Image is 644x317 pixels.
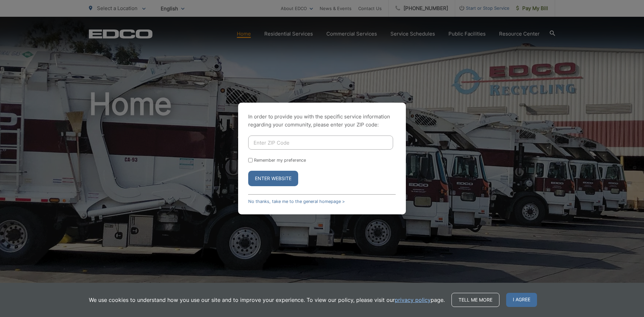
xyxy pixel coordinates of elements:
[248,113,396,129] p: In order to provide you with the specific service information regarding your community, please en...
[248,171,298,186] button: Enter Website
[248,199,345,204] a: No thanks, take me to the general homepage >
[395,296,431,304] a: privacy policy
[248,136,393,150] input: Enter ZIP Code
[506,293,537,307] span: I agree
[89,296,445,304] p: We use cookies to understand how you use our site and to improve your experience. To view our pol...
[451,293,499,307] a: Tell me more
[254,158,306,163] label: Remember my preference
